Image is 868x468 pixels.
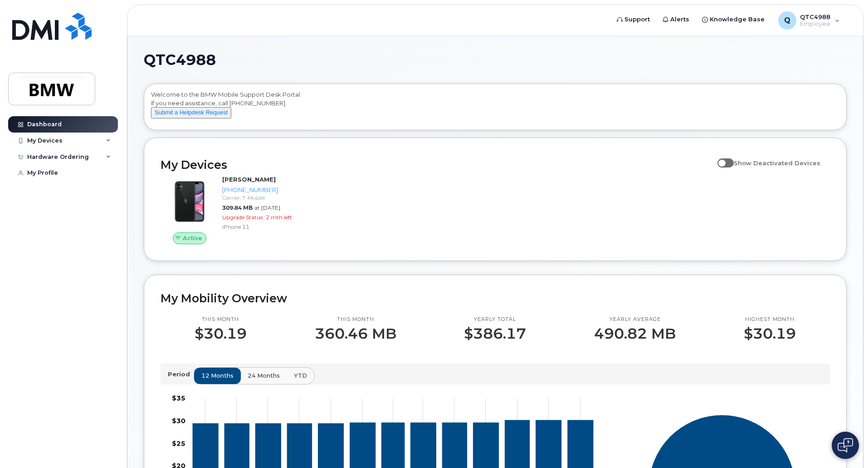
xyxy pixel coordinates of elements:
[254,204,280,211] span: at [DATE]
[183,234,202,242] span: Active
[222,176,276,183] strong: [PERSON_NAME]
[744,316,796,323] p: Highest month
[222,223,316,231] div: iPhone 11
[744,325,796,342] p: $30.19
[195,316,247,323] p: This month
[161,291,830,305] h2: My Mobility Overview
[168,370,194,379] p: Period
[315,316,396,323] p: This month
[222,214,264,221] span: Upgrade Status:
[838,438,853,453] img: Open chat
[734,159,820,167] span: Show Deactivated Devices
[168,180,211,223] img: iPhone_11.jpg
[248,371,280,380] span: 24 months
[222,186,316,194] div: [PHONE_NUMBER]
[464,316,526,323] p: Yearly total
[161,158,713,172] h2: My Devices
[594,325,676,342] p: 490.82 MB
[464,325,526,342] p: $386.17
[151,90,839,127] div: Welcome to the BMW Mobile Support Desk Portal If you need assistance, call [PHONE_NUMBER].
[717,154,725,162] input: Show Deactivated Devices
[294,371,307,380] span: YTD
[266,214,292,221] span: 2 mth left
[172,416,185,424] tspan: $30
[195,325,247,342] p: $30.19
[151,108,231,116] a: Submit a Helpdesk Request
[315,325,396,342] p: 360.46 MB
[222,204,253,211] span: 309.84 MB
[172,439,185,447] tspan: $25
[144,53,216,67] span: QTC4988
[594,316,676,323] p: Yearly average
[172,394,185,402] tspan: $35
[161,175,320,244] a: Active[PERSON_NAME][PHONE_NUMBER]Carrier: T-Mobile309.84 MBat [DATE]Upgrade Status:2 mth leftiPho...
[151,107,231,118] button: Submit a Helpdesk Request
[222,194,316,202] div: Carrier: T-Mobile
